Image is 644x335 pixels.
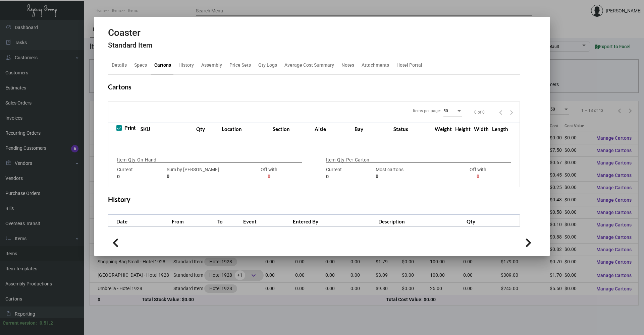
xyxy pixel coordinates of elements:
th: Date [108,215,170,226]
th: Length [490,123,510,134]
div: Off with [455,166,501,180]
p: Per [346,156,353,163]
div: Details [112,62,127,69]
div: 0.51.2 [40,320,53,327]
button: Next page [506,107,517,118]
th: Qty [465,215,520,226]
div: Price Sets [229,62,251,69]
p: Qty [337,156,344,163]
div: Current [326,166,372,180]
div: Most cartons [376,166,451,180]
div: Average Cost Summary [284,62,334,69]
h2: Coaster [108,27,152,39]
th: Location [220,123,271,134]
div: Current [117,166,163,180]
div: History [178,62,194,69]
th: To [216,215,241,226]
div: Specs [134,62,147,69]
div: Assembly [201,62,222,69]
span: 50 [443,109,448,113]
h2: History [108,195,130,203]
h2: Cartons [108,83,131,91]
th: Width [472,123,490,134]
p: On [137,156,143,163]
div: Cartons [154,62,171,69]
button: Previous page [495,107,506,118]
span: Print [124,124,136,132]
div: Attachments [362,62,389,69]
th: Bay [353,123,392,134]
th: Description [377,215,465,226]
div: Notes [341,62,354,69]
p: Item [326,156,335,163]
div: 0 of 0 [474,109,485,115]
th: Entered By [291,215,377,226]
div: Hotel Portal [396,62,422,69]
div: Sum by [PERSON_NAME] [167,166,243,180]
th: Event [241,215,291,226]
th: From [170,215,216,226]
div: Qty Logs [258,62,277,69]
th: Qty [195,123,220,134]
p: Carton [355,156,369,163]
th: Weight [433,123,453,134]
mat-select: Items per page: [443,108,462,114]
th: Aisle [313,123,353,134]
h4: Standard Item [108,41,152,50]
p: Item [117,156,126,163]
p: Qty [128,156,136,163]
div: Off with [246,166,292,180]
th: Height [453,123,472,134]
th: Section [271,123,313,134]
div: Current version: [3,320,37,327]
div: Items per page: [413,108,441,114]
th: SKU [139,123,195,134]
p: Hand [145,156,156,163]
th: Status [392,123,433,134]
